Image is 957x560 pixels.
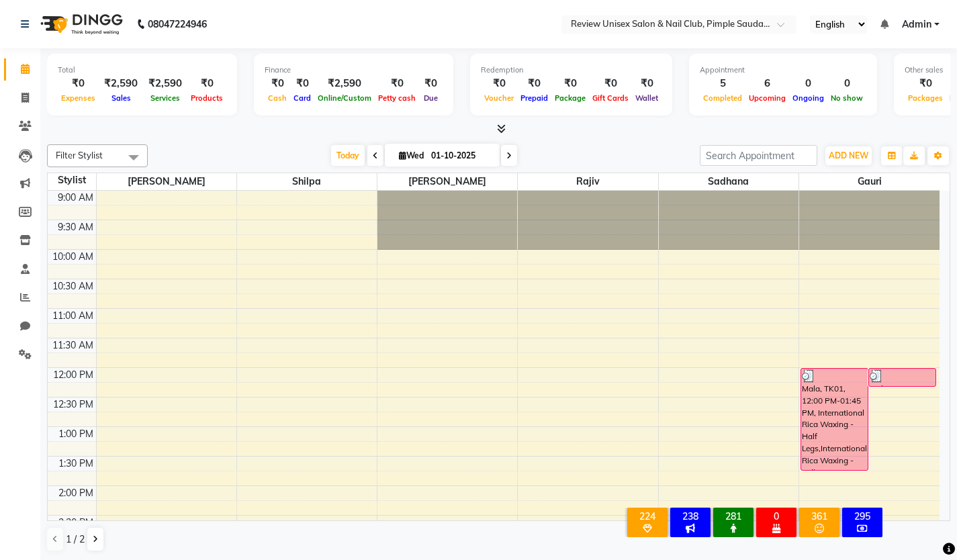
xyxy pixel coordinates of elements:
div: 2:00 PM [56,486,96,500]
div: Stylist [48,173,96,187]
div: ₹2,590 [99,76,143,91]
div: ₹0 [905,76,946,91]
div: 10:00 AM [50,250,96,264]
img: logo [34,5,126,43]
span: Package [551,93,589,103]
div: 9:00 AM [55,191,96,205]
span: Admin [902,17,931,32]
span: Completed [700,93,745,103]
div: ₹0 [481,76,517,91]
div: Appointment [700,64,866,76]
div: 2:30 PM [56,516,96,530]
div: ₹0 [589,76,632,91]
span: Packages [905,93,946,103]
span: Sadhana [659,173,799,190]
span: Rajiv [518,173,657,190]
div: ₹0 [551,76,589,91]
span: Prepaid [517,93,551,103]
span: Expenses [58,93,99,103]
span: Upcoming [745,93,789,103]
div: Redemption [481,64,662,76]
div: ₹0 [419,76,443,91]
span: Wed [396,150,427,160]
div: 1:00 PM [56,427,96,441]
input: 2025-10-01 [427,146,494,166]
b: 08047224946 [148,5,207,43]
div: 281 [716,510,751,522]
span: Today [331,145,365,166]
span: Online/Custom [314,93,375,103]
span: ADD NEW [829,150,868,160]
div: 11:30 AM [50,338,96,353]
span: Services [147,93,183,103]
span: Voucher [481,93,517,103]
div: 0 [827,76,866,91]
span: [PERSON_NAME] [377,173,517,190]
div: 10:30 AM [50,279,96,293]
span: Sales [108,93,134,103]
div: ₹2,590 [314,76,375,91]
div: ₹2,590 [143,76,187,91]
span: [PERSON_NAME] [97,173,236,190]
span: Filter Stylist [56,150,103,160]
span: Ongoing [789,93,827,103]
div: 295 [845,510,880,522]
div: ₹0 [375,76,419,91]
div: ₹0 [632,76,662,91]
div: 361 [802,510,837,522]
span: Gauri [799,173,940,190]
div: 11:00 AM [50,309,96,323]
div: 12:30 PM [50,398,96,412]
div: ₹0 [290,76,314,91]
span: Due [420,93,441,103]
span: Shilpa [237,173,377,190]
div: ₹0 [58,76,99,91]
div: 224 [630,510,665,522]
span: Gift Cards [589,93,632,103]
div: 9:30 AM [55,220,96,234]
div: Finance [265,64,443,76]
button: ADD NEW [825,146,872,165]
div: ₹0 [187,76,226,91]
div: Mala, TK01, 12:00 PM-01:45 PM, International Rica Waxing - Half Legs,International Rica Waxing - ... [801,369,868,470]
div: Mala, TK01, 12:00 PM-12:20 PM, [GEOGRAPHIC_DATA] Waxing - Full Arms [869,369,936,386]
input: Search Appointment [700,145,817,166]
div: 12:00 PM [50,368,96,382]
div: 5 [700,76,745,91]
span: No show [827,93,866,103]
div: 238 [673,510,708,522]
span: Petty cash [375,93,419,103]
span: Cash [265,93,290,103]
div: Total [58,64,226,76]
span: Products [187,93,226,103]
div: ₹0 [265,76,290,91]
div: ₹0 [517,76,551,91]
span: Wallet [632,93,662,103]
div: 6 [745,76,789,91]
div: 0 [789,76,827,91]
div: 0 [759,510,794,522]
span: Card [290,93,314,103]
span: 1 / 2 [66,532,85,547]
div: 1:30 PM [56,457,96,471]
